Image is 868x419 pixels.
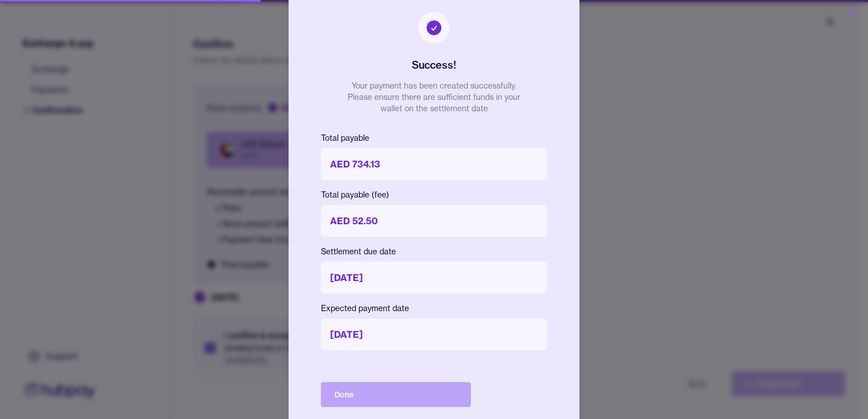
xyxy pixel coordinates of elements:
p: AED 52.50 [321,205,547,237]
p: Total payable (fee) [321,189,547,200]
p: Total payable [321,132,547,144]
p: Settlement due date [321,246,547,257]
p: Expected payment date [321,303,547,314]
p: [DATE] [321,262,547,294]
p: [DATE] [321,319,547,350]
p: Your payment has been created successfully. Please ensure there are sufficient funds in your wall... [343,80,525,114]
p: AED 734.13 [321,148,547,180]
h2: Success! [412,57,456,73]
